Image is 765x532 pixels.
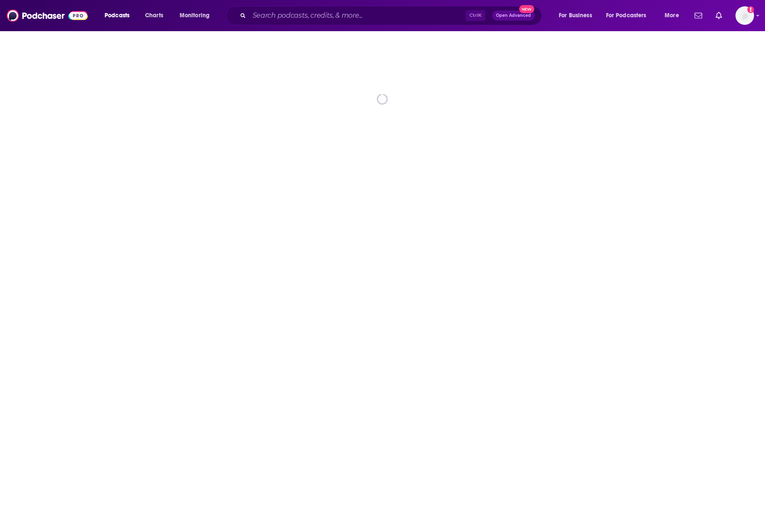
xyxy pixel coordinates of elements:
[466,10,485,21] span: Ctrl K
[249,9,466,22] input: Search podcasts, credits, & more...
[180,10,210,21] span: Monitoring
[496,13,531,18] span: Open Advanced
[145,10,163,21] span: Charts
[606,10,646,21] span: For Podcasters
[735,6,754,25] img: User Profile
[601,9,659,22] button: open menu
[665,10,679,21] span: More
[735,6,754,25] button: Show profile menu
[712,8,725,23] a: Show notifications dropdown
[174,9,221,22] button: open menu
[691,8,706,23] a: Show notifications dropdown
[559,10,592,21] span: For Business
[659,9,690,22] button: open menu
[99,9,140,22] button: open menu
[553,9,603,22] button: open menu
[105,10,129,21] span: Podcasts
[492,11,535,21] button: Open AdvancedNew
[234,6,550,25] div: Search podcasts, credits, & more...
[519,5,534,13] span: New
[747,6,754,13] svg: Add a profile image
[7,8,88,24] img: Podchaser - Follow, Share and Rate Podcasts
[140,9,168,22] a: Charts
[735,6,754,25] span: Logged in as collectedstrategies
